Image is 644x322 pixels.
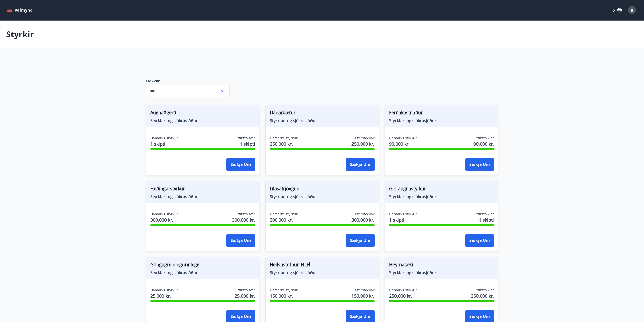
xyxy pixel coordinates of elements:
[270,194,375,199] span: Styrktar- og sjúkrasjóður
[609,6,625,15] button: ÍS
[150,212,178,217] span: Hámarks styrkur
[270,185,375,194] span: Glasafrjóvgun
[346,234,375,247] button: Sækja um
[389,141,417,147] span: 90.000 kr.
[270,270,375,275] span: Styrktar- og sjúkrasjóður
[389,217,417,223] span: 1 skipti
[346,158,375,171] button: Sækja um
[226,234,255,247] button: Sækja um
[631,7,633,13] span: B
[471,293,494,299] span: 250.000 kr.
[389,293,417,299] span: 250.000 kr.
[150,136,178,141] span: Hámarks styrkur
[240,141,255,147] span: 1 skipti
[355,288,375,293] span: Eftirstöðvar
[270,288,298,293] span: Hámarks styrkur
[389,194,494,199] span: Styrktar- og sjúkrasjóður
[150,141,178,147] span: 1 skipti
[389,212,417,217] span: Hámarks styrkur
[389,118,494,123] span: Styrktar- og sjúkrasjóður
[270,141,298,147] span: 250.000 kr.
[6,6,35,15] button: menu
[236,288,255,293] span: Eftirstöðvar
[150,270,255,275] span: Styrktar- og sjúkrasjóður
[150,109,255,118] span: Augnaðgerð
[473,141,494,147] span: 90.000 kr.
[270,109,375,118] span: Dánarbætur
[270,118,375,123] span: Styrktar- og sjúkrasjóður
[150,118,255,123] span: Styrktar- og sjúkrasjóður
[479,217,494,223] span: 1 skipti
[236,212,255,217] span: Eftirstöðvar
[226,158,255,171] button: Sækja um
[270,212,298,217] span: Hámarks styrkur
[6,29,34,40] p: Styrkir
[351,217,375,223] span: 300.000 kr.
[270,217,298,223] span: 300.000 kr.
[270,293,298,299] span: 150.000 kr.
[235,293,255,299] span: 25.000 kr.
[474,288,494,293] span: Eftirstöðvar
[351,293,375,299] span: 150.000 kr.
[150,288,178,293] span: Hámarks styrkur
[355,136,375,141] span: Eftirstöðvar
[236,136,255,141] span: Eftirstöðvar
[389,270,494,275] span: Styrktar- og sjúkrasjóður
[626,4,638,16] button: B
[465,158,494,171] button: Sækja um
[351,141,375,147] span: 250.000 kr.
[270,261,375,270] span: Heilsustofnun NLFÍ
[232,217,255,223] span: 300.000 kr.
[150,261,255,270] span: Göngugreining/innlegg
[146,79,230,84] label: Flokkur
[389,109,494,118] span: Ferðakostnaður
[465,234,494,247] button: Sækja um
[355,212,375,217] span: Eftirstöðvar
[150,194,255,199] span: Styrktar- og sjúkrasjóður
[389,288,417,293] span: Hámarks styrkur
[150,185,255,194] span: Fæðingarstyrkur
[474,212,494,217] span: Eftirstöðvar
[270,136,298,141] span: Hámarks styrkur
[389,136,417,141] span: Hámarks styrkur
[474,136,494,141] span: Eftirstöðvar
[389,261,494,270] span: Heyrnatæki
[150,293,178,299] span: 25.000 kr.
[150,217,178,223] span: 300.000 kr.
[389,185,494,194] span: Gleraugnastyrkur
